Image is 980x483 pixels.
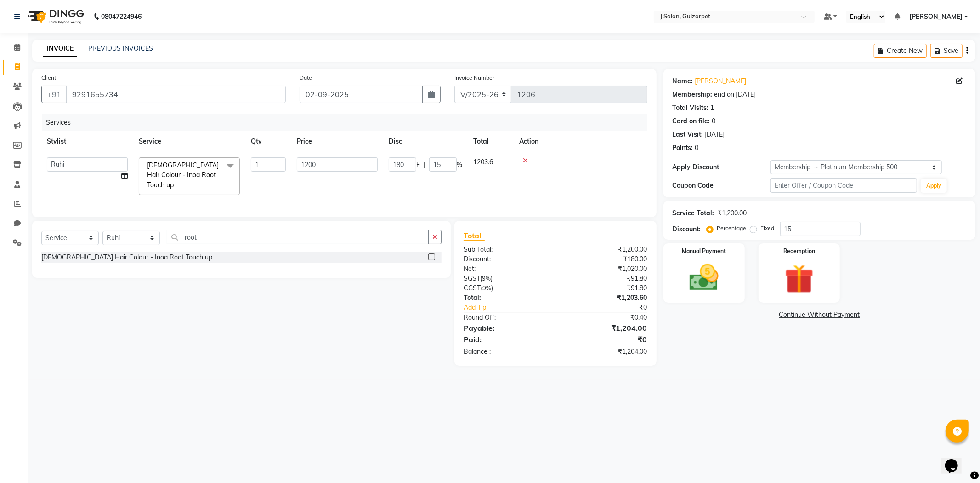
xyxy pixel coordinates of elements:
[673,76,693,86] div: Name:
[680,261,728,294] img: _cash.svg
[673,181,770,190] div: Coupon Code
[457,322,555,333] div: Payable:
[457,264,555,274] div: Net:
[147,161,219,189] span: [DEMOGRAPHIC_DATA] Hair Colour - Inoa Root Touch up
[555,347,654,356] div: ₹1,204.00
[457,245,555,254] div: Sub Total:
[921,179,947,193] button: Apply
[555,274,654,283] div: ₹91.80
[42,114,654,131] div: Services
[133,131,245,152] th: Service
[41,86,67,103] button: +91
[718,208,747,218] div: ₹1,200.00
[717,224,747,232] label: Percentage
[167,230,429,244] input: Search or Scan
[457,254,555,264] div: Discount:
[383,131,468,152] th: Disc
[457,283,555,293] div: ( )
[41,131,133,152] th: Stylist
[457,347,555,356] div: Balance :
[23,4,86,29] img: logo
[555,264,654,274] div: ₹1,020.00
[457,334,555,345] div: Paid:
[43,40,77,57] a: INVOICE
[457,293,555,303] div: Total:
[424,160,425,170] span: |
[673,143,693,153] div: Points:
[783,247,815,255] label: Redemption
[464,274,480,282] span: SGST
[482,275,491,282] span: 9%
[300,74,312,82] label: Date
[711,103,714,113] div: 1
[572,303,654,312] div: ₹0
[473,158,493,166] span: 1203.6
[416,160,420,170] span: F
[874,44,927,58] button: Create New
[66,86,286,103] input: Search by Name/Mobile/Email/Code
[457,313,555,322] div: Round Off:
[555,313,654,322] div: ₹0.40
[555,334,654,345] div: ₹0
[555,245,654,254] div: ₹1,200.00
[514,131,647,152] th: Action
[673,90,713,99] div: Membership:
[41,74,56,82] label: Client
[457,274,555,283] div: ( )
[555,254,654,264] div: ₹180.00
[695,143,699,153] div: 0
[714,90,756,99] div: end on [DATE]
[457,160,462,170] span: %
[909,12,963,22] span: [PERSON_NAME]
[555,283,654,293] div: ₹91.80
[776,261,823,297] img: _gift.svg
[555,322,654,333] div: ₹1,204.00
[695,76,747,86] a: [PERSON_NAME]
[761,224,775,232] label: Fixed
[673,224,701,234] div: Discount:
[712,116,716,126] div: 0
[705,130,725,139] div: [DATE]
[88,44,153,52] a: PREVIOUS INVOICES
[555,293,654,303] div: ₹1,203.60
[291,131,383,152] th: Price
[468,131,514,152] th: Total
[673,116,710,126] div: Card on file:
[673,162,770,172] div: Apply Discount
[673,130,703,139] div: Last Visit:
[482,284,491,292] span: 9%
[464,284,481,292] span: CGST
[770,178,918,193] input: Enter Offer / Coupon Code
[665,310,974,320] a: Continue Without Payment
[930,44,963,58] button: Save
[454,74,494,82] label: Invoice Number
[941,446,971,474] iframe: chat widget
[174,181,178,189] a: x
[464,231,485,241] span: Total
[41,253,212,262] div: [DEMOGRAPHIC_DATA] Hair Colour - Inoa Root Touch up
[673,103,709,113] div: Total Visits:
[101,4,142,29] b: 08047224946
[457,303,572,312] a: Add Tip
[245,131,291,152] th: Qty
[673,208,714,218] div: Service Total:
[682,247,726,255] label: Manual Payment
